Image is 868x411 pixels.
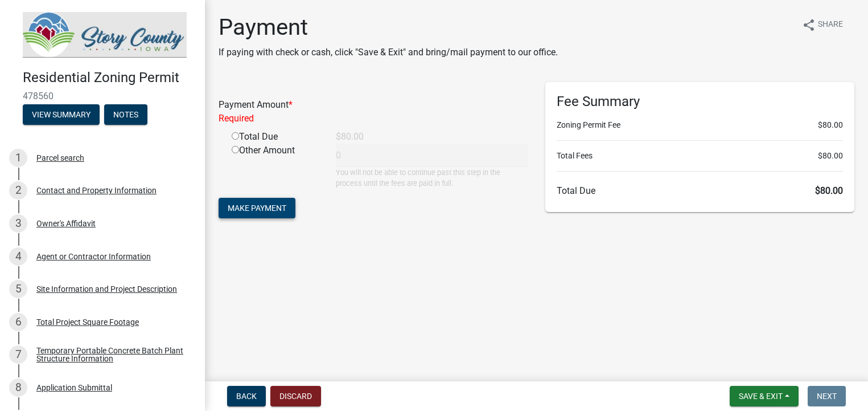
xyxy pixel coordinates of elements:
[227,386,266,406] button: Back
[9,214,27,233] div: 3
[9,280,27,298] div: 5
[228,204,286,213] span: Make Payment
[815,185,843,196] span: $80.00
[23,104,100,125] button: View Summary
[219,46,558,59] p: If paying with check or cash, click "Save & Exit" and bring/mail payment to our office.
[36,384,112,392] div: Application Submittal
[104,104,147,125] button: Notes
[270,386,321,406] button: Discard
[818,119,843,131] span: $80.00
[219,112,528,125] div: Required
[36,285,177,293] div: Site Information and Project Description
[818,18,843,32] span: Share
[557,119,844,131] li: Zoning Permit Fee
[23,12,187,58] img: Story County, Iowa
[36,186,157,194] div: Contact and Property Information
[557,93,844,110] h6: Fee Summary
[223,144,327,189] div: Other Amount
[730,386,799,406] button: Save & Exit
[818,150,843,162] span: $80.00
[802,18,816,32] i: share
[23,91,182,101] span: 478560
[9,149,27,167] div: 1
[23,70,196,86] h4: Residential Zoning Permit
[219,198,295,218] button: Make Payment
[9,247,27,266] div: 4
[9,181,27,200] div: 2
[808,386,846,406] button: Next
[36,347,187,363] div: Temporary Portable Concrete Batch Plant Structure Information
[219,14,558,41] h1: Payment
[739,392,783,401] span: Save & Exit
[36,253,151,261] div: Agent or Contractor Information
[210,98,537,125] div: Payment Amount
[223,130,327,144] div: Total Due
[557,150,844,162] li: Total Fees
[817,392,837,401] span: Next
[23,111,100,120] wm-modal-confirm: Summary
[36,318,139,326] div: Total Project Square Footage
[793,14,852,36] button: shareShare
[36,219,96,227] div: Owner's Affidavit
[557,185,844,196] h6: Total Due
[36,154,84,162] div: Parcel search
[9,345,27,364] div: 7
[236,392,257,401] span: Back
[9,313,27,331] div: 6
[9,379,27,397] div: 8
[104,111,147,120] wm-modal-confirm: Notes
